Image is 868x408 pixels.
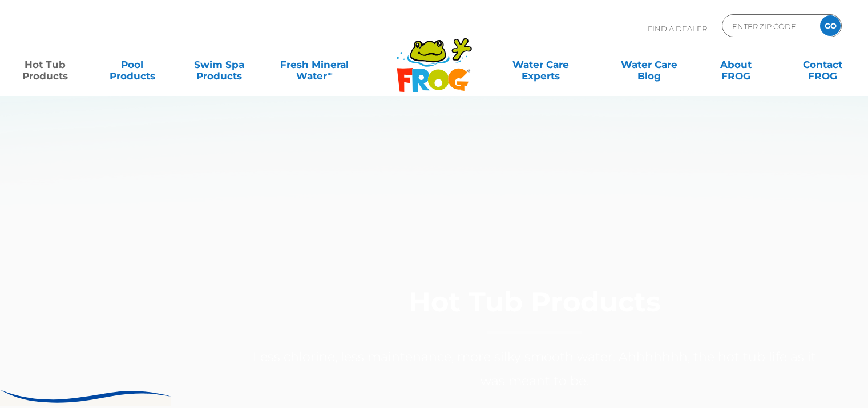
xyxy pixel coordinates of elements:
a: Swim SpaProducts [185,53,253,76]
a: AboutFROG [702,53,769,76]
a: Hot TubProducts [11,53,79,76]
input: GO [820,15,841,36]
img: Frog Products Logo [390,23,478,93]
p: Less chlorine, less maintenance, more silky smooth water. Ahhhhhhh, the hot tub life as it was me... [245,345,823,393]
a: PoolProducts [98,53,165,76]
sup: ∞ [327,69,332,78]
a: Fresh MineralWater∞ [272,53,357,76]
h1: Hot Tub Products [245,287,823,334]
a: Water CareBlog [615,53,683,76]
a: ContactFROG [789,53,857,76]
a: Water CareExperts [486,53,596,76]
p: Find A Dealer [648,14,707,43]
